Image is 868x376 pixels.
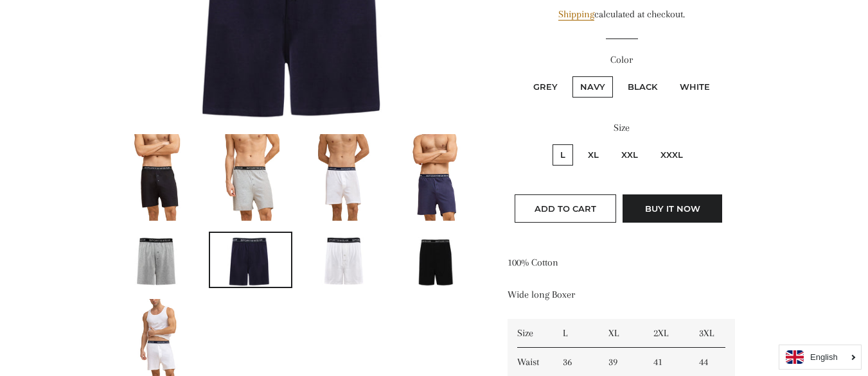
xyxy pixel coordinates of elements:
div: calculated at checkout. [508,6,736,22]
img: Load image into Gallery viewer, Men&#39;s 100% Cotton Boxers [396,233,477,287]
i: English [810,353,838,361]
td: XL [599,319,644,348]
label: Color [508,52,736,68]
label: White [672,76,718,98]
img: Load image into Gallery viewer, Men&#39;s 100% Cotton Boxers [315,134,373,221]
img: Load image into Gallery viewer, Men&#39;s 100% Cotton Boxers [118,233,199,287]
img: Load image into Gallery viewer, Men&#39;s 100% Cotton Boxers [210,233,291,287]
img: Load image into Gallery viewer, Men&#39;s 100% Cotton Boxers [408,134,466,221]
img: Load image into Gallery viewer, Men&#39;s 100% Cotton Boxers [128,134,186,221]
p: 100% Cotton [508,255,736,271]
label: Size [508,120,736,136]
label: XL [580,144,607,166]
label: Black [620,76,665,98]
label: Navy [572,76,613,98]
img: Load image into Gallery viewer, Men&#39;s 100% Cotton Boxers [303,233,384,287]
p: Wide long Boxer [508,287,736,303]
button: Buy it now [623,194,722,223]
label: XXXL [653,144,691,166]
label: Grey [526,76,565,98]
label: XXL [614,144,646,166]
a: Shipping [558,8,594,21]
td: Size [508,319,553,348]
a: English [786,350,855,364]
label: L [553,144,573,166]
span: Add to Cart [535,203,596,214]
td: L [553,319,599,348]
button: Add to Cart [515,194,616,223]
td: 3XL [689,319,735,348]
img: Load image into Gallery viewer, Men&#39;s 100% Cotton Boxers [222,134,279,221]
td: 2XL [644,319,689,348]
